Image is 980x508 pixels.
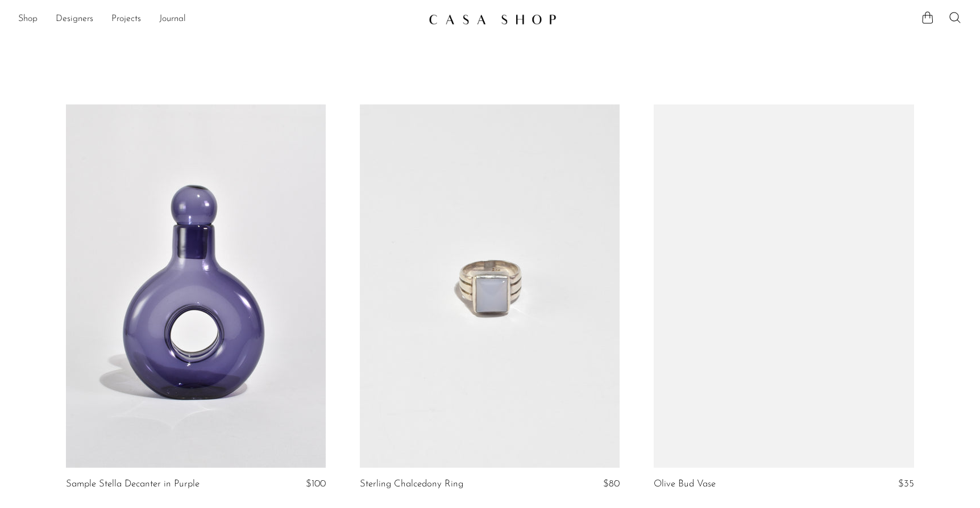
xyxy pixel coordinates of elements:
a: Sample Stella Decanter in Purple [66,479,200,489]
span: $80 [603,479,620,489]
a: Sterling Chalcedony Ring [360,479,463,489]
nav: Desktop navigation [18,10,420,29]
a: Designers [56,12,93,27]
span: $35 [898,479,914,489]
a: Olive Bud Vase [654,479,716,489]
span: $100 [306,479,326,489]
a: Shop [18,12,38,27]
a: Journal [159,12,186,27]
a: Projects [111,12,141,27]
ul: NEW HEADER MENU [18,10,420,29]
